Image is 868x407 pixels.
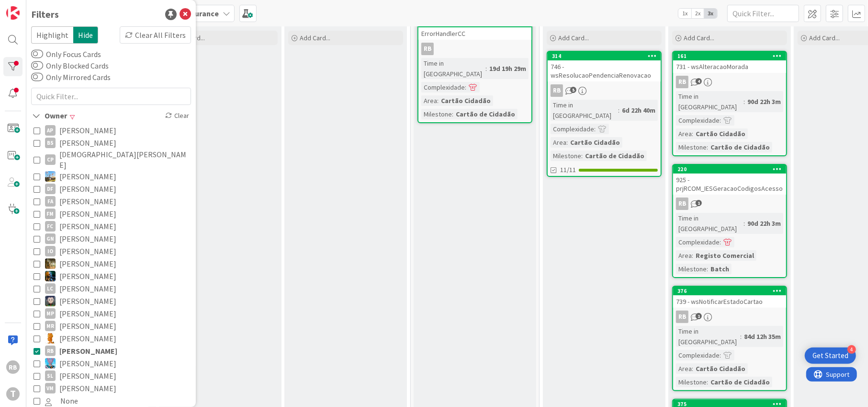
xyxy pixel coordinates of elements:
[745,96,783,107] div: 90d 22h 3m
[59,320,116,332] span: [PERSON_NAME]
[696,313,702,319] span: 1
[34,395,189,407] button: None
[551,100,618,121] div: Time in [GEOGRAPHIC_DATA]
[672,286,787,391] a: 376739 - wsNotificarEstadoCartaoRBTime in [GEOGRAPHIC_DATA]:84d 12h 35mComplexidade:Area:Cartão C...
[618,105,620,116] span: :
[34,382,189,395] button: VM [PERSON_NAME]
[59,233,116,245] span: [PERSON_NAME]
[692,128,693,139] span: :
[708,142,772,152] div: Cartão de Cidadão
[34,208,189,220] button: FM [PERSON_NAME]
[548,60,661,81] div: 746 - wsResolucaoPendenciaRenovacao
[59,183,116,195] span: [PERSON_NAME]
[673,198,786,210] div: RB
[620,105,658,116] div: 6d 22h 40m
[59,220,116,233] span: [PERSON_NAME]
[707,142,708,152] span: :
[673,165,786,195] div: 220925 - prjRCOM_IESGeracaoCodigosAcesso
[59,245,116,257] span: [PERSON_NAME]
[45,196,56,207] div: FA
[59,124,116,137] span: [PERSON_NAME]
[744,96,745,107] span: :
[31,60,109,71] label: Only Blocked Cards
[581,151,583,161] span: :
[847,345,856,354] div: 4
[673,174,786,195] div: 925 - prjRCOM_IESGeracaoCodigosAcesso
[59,137,116,149] span: [PERSON_NAME]
[6,6,20,20] img: Visit kanbanzone.com
[692,250,693,261] span: :
[677,288,786,294] div: 376
[453,109,518,119] div: Cartão de Cidadão
[677,53,786,59] div: 161
[548,84,661,97] div: RB
[673,60,786,73] div: 731 - wsAlteracaoMorada
[59,307,116,320] span: [PERSON_NAME]
[59,195,116,208] span: [PERSON_NAME]
[45,283,56,294] div: LC
[59,345,117,357] span: [PERSON_NAME]
[45,125,56,136] div: AP
[59,208,116,220] span: [PERSON_NAME]
[673,52,786,60] div: 161
[45,138,56,148] div: BS
[552,53,661,59] div: 314
[548,52,661,60] div: 314
[34,245,189,257] button: IO [PERSON_NAME]
[437,95,439,106] span: :
[6,360,20,374] div: RB
[551,84,563,97] div: RB
[6,387,20,401] div: T
[45,346,56,356] div: RB
[34,124,189,137] button: AP [PERSON_NAME]
[676,213,744,234] div: Time in [GEOGRAPHIC_DATA]
[676,142,707,152] div: Milestone
[676,377,707,387] div: Milestone
[676,350,720,360] div: Complexidade
[120,26,191,44] div: Clear All Filters
[59,295,116,307] span: [PERSON_NAME]
[570,87,576,93] span: 5
[59,170,116,183] span: [PERSON_NAME]
[59,270,116,282] span: [PERSON_NAME]
[676,198,688,210] div: RB
[676,326,740,347] div: Time in [GEOGRAPHIC_DATA]
[60,395,78,407] span: None
[45,233,56,244] div: GN
[487,63,529,74] div: 19d 19h 29m
[34,183,189,195] button: DF [PERSON_NAME]
[34,345,189,357] button: RB [PERSON_NAME]
[45,333,56,344] img: RL
[707,377,708,387] span: :
[20,1,44,13] span: Support
[551,137,566,148] div: Area
[45,209,56,219] div: FM
[34,149,189,170] button: CP [DEMOGRAPHIC_DATA][PERSON_NAME]
[418,27,531,40] div: ErrorHandlerCC
[59,149,189,170] span: [DEMOGRAPHIC_DATA][PERSON_NAME]
[418,19,531,40] div: ErrorHandlerCC
[720,350,721,360] span: :
[551,151,581,161] div: Milestone
[300,34,330,42] span: Add Card...
[45,358,56,369] img: SF
[727,5,799,22] input: Quick Filter...
[594,124,596,134] span: :
[31,61,43,70] button: Only Blocked Cards
[418,43,531,55] div: RB
[720,237,721,247] span: :
[676,128,692,139] div: Area
[673,76,786,88] div: RB
[696,78,702,84] span: 4
[59,382,116,395] span: [PERSON_NAME]
[547,51,662,177] a: 314746 - wsResolucaoPendenciaRenovacaoRBTime in [GEOGRAPHIC_DATA]:6d 22h 40mComplexidade:Area:Car...
[560,165,576,175] span: 11/11
[34,332,189,345] button: RL [PERSON_NAME]
[452,109,453,119] span: :
[708,377,772,387] div: Cartão de Cidadão
[45,383,56,394] div: VM
[672,164,787,278] a: 220925 - prjRCOM_IESGeracaoCodigosAcessoRBTime in [GEOGRAPHIC_DATA]:90d 22h 3mComplexidade:Area:R...
[45,321,56,331] div: MR
[566,137,568,148] span: :
[678,9,691,18] span: 1x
